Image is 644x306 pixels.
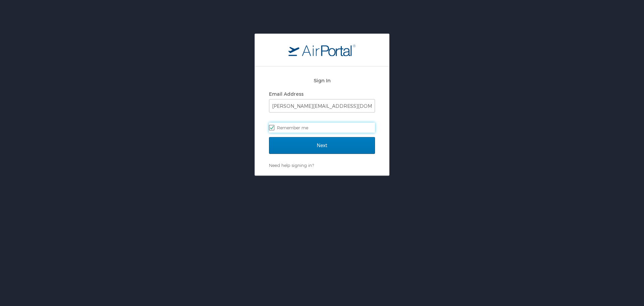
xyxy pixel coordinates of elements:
a: Need help signing in? [269,163,314,168]
label: Remember me [269,123,375,133]
h2: Sign In [269,77,375,84]
label: Email Address [269,91,304,97]
input: Next [269,137,375,154]
img: logo [288,44,356,56]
